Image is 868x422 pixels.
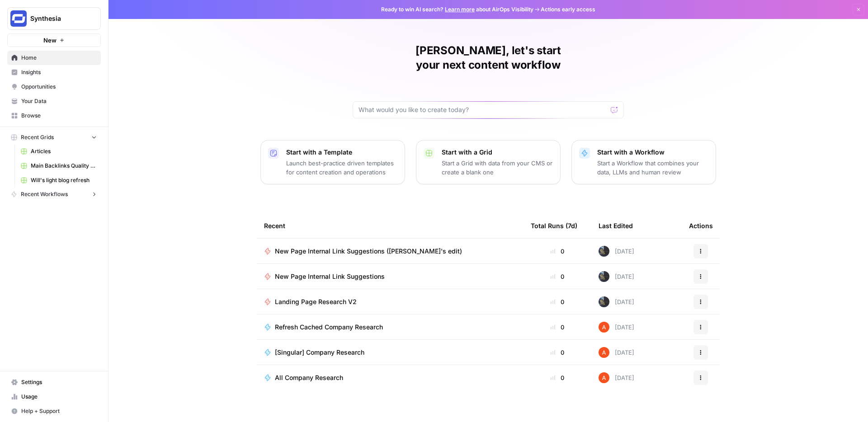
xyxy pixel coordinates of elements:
a: Will's light blog refresh [17,173,101,188]
div: [DATE] [599,296,634,307]
a: Landing Page Research V2 [264,297,516,306]
div: Total Runs (7d) [531,213,577,238]
a: Your Data [7,94,101,108]
span: Actions early access [541,5,595,14]
button: Recent Grids [7,131,101,144]
button: Start with a GridStart a Grid with data from your CMS or create a blank one [416,140,561,184]
div: [DATE] [599,372,634,383]
div: 0 [531,247,584,256]
a: Home [7,51,101,65]
img: Synthesia Logo [10,10,27,27]
a: Articles [17,144,101,159]
a: Settings [7,375,101,389]
span: Synthesia [30,14,85,23]
span: Ready to win AI search? about AirOps Visibility [381,5,533,14]
span: Landing Page Research V2 [275,297,357,306]
span: All Company Research [275,373,343,382]
span: Usage [21,393,97,401]
button: Recent Workflows [7,188,101,201]
span: Articles [31,147,97,155]
a: Refresh Cached Company Research [264,323,516,332]
div: [DATE] [599,347,634,358]
div: 0 [531,348,584,357]
span: Browse [21,112,97,120]
a: Usage [7,389,101,404]
p: Start a Workflow that combines your data, LLMs and human review [597,159,708,177]
div: [DATE] [599,271,634,282]
span: Help + Support [21,407,97,415]
p: Start with a Workflow [597,148,708,157]
a: Insights [7,65,101,80]
img: cje7zb9ux0f2nqyv5qqgv3u0jxek [599,372,609,383]
div: Last Edited [599,213,633,238]
span: New Page Internal Link Suggestions ([PERSON_NAME]'s edit) [275,247,462,256]
input: What would you like to create today? [359,105,607,114]
div: 0 [531,323,584,332]
a: [Singular] Company Research [264,348,516,357]
button: New [7,33,101,47]
span: Your Data [21,97,97,105]
span: [Singular] Company Research [275,348,364,357]
a: Main Backlinks Quality Checker - MAIN [17,159,101,173]
button: Start with a WorkflowStart a Workflow that combines your data, LLMs and human review [571,140,716,184]
img: cje7zb9ux0f2nqyv5qqgv3u0jxek [599,347,609,358]
img: cje7zb9ux0f2nqyv5qqgv3u0jxek [599,322,609,333]
a: Browse [7,108,101,123]
span: Refresh Cached Company Research [275,323,383,332]
span: Will's light blog refresh [31,176,97,184]
a: Opportunities [7,80,101,94]
img: paoqh725y1d7htyo5k8zx8sasy7f [599,246,609,257]
img: paoqh725y1d7htyo5k8zx8sasy7f [599,296,609,307]
button: Help + Support [7,404,101,418]
div: [DATE] [599,322,634,333]
div: 0 [531,272,584,281]
div: 0 [531,297,584,306]
p: Start with a Grid [442,148,553,157]
p: Launch best-practice driven templates for content creation and operations [286,159,397,177]
p: Start a Grid with data from your CMS or create a blank one [442,159,553,177]
span: Main Backlinks Quality Checker - MAIN [31,162,97,170]
p: Start with a Template [286,148,397,157]
a: Learn more [445,6,475,13]
div: 0 [531,373,584,382]
button: Start with a TemplateLaunch best-practice driven templates for content creation and operations [260,140,405,184]
span: Insights [21,68,97,76]
span: Settings [21,378,97,386]
span: Recent Grids [21,133,54,141]
div: Actions [689,213,713,238]
a: All Company Research [264,373,516,382]
img: paoqh725y1d7htyo5k8zx8sasy7f [599,271,609,282]
span: New [43,36,57,45]
div: [DATE] [599,246,634,257]
span: Opportunities [21,83,97,91]
span: Recent Workflows [21,190,68,198]
h1: [PERSON_NAME], let's start your next content workflow [353,43,624,72]
a: New Page Internal Link Suggestions ([PERSON_NAME]'s edit) [264,247,516,256]
span: New Page Internal Link Suggestions [275,272,385,281]
a: New Page Internal Link Suggestions [264,272,516,281]
span: Home [21,54,97,62]
button: Workspace: Synthesia [7,7,101,30]
div: Recent [264,213,516,238]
